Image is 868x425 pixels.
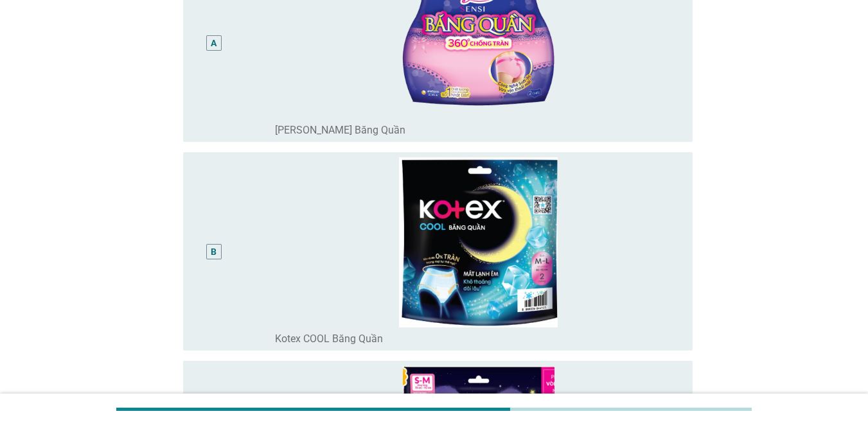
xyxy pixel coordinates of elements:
[275,157,682,327] img: e61adf4e-b072-4a0b-aa5d-3943b9484489-KoCool.png
[211,36,217,49] div: A
[275,333,383,345] label: Kotex COOL Băng Quần
[211,245,217,258] div: B
[275,124,405,137] label: [PERSON_NAME] Băng Quần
